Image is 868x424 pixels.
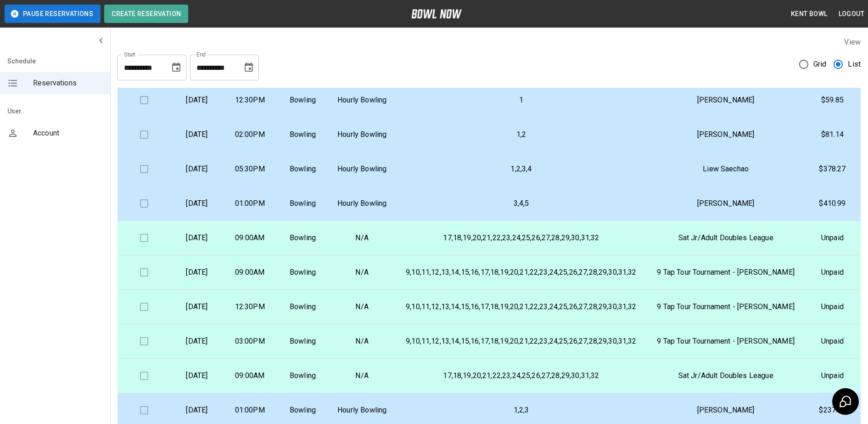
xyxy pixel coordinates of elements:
[655,129,797,140] p: [PERSON_NAME]
[231,301,269,312] p: 12:30PM
[336,301,387,312] p: N/A
[812,301,853,312] p: Unpaid
[812,95,853,106] p: $59.85
[402,336,640,347] p: 9,10,11,12,13,14,15,16,17,18,19,20,21,22,23,24,25,26,27,28,29,30,31,32
[402,129,640,140] p: 1,2
[336,95,387,106] p: Hourly Bowling
[178,267,216,278] p: [DATE]
[336,336,387,347] p: N/A
[402,370,640,381] p: 17,18,19,20,21,22,23,24,25,26,27,28,29,30,31,32
[178,370,216,381] p: [DATE]
[336,405,387,416] p: Hourly Bowling
[655,232,797,243] p: Sat Jr/Adult Doubles League
[178,129,216,140] p: [DATE]
[284,301,322,312] p: Bowling
[812,129,853,140] p: $81.14
[402,405,640,416] p: 1,2,3
[655,370,797,381] p: Sat Jr/Adult Doubles League
[402,267,640,278] p: 9,10,11,12,13,14,15,16,17,18,19,20,21,22,23,24,25,26,27,28,29,30,31,32
[336,370,387,381] p: N/A
[231,198,269,209] p: 01:00PM
[178,336,216,347] p: [DATE]
[33,128,103,139] span: Account
[178,232,216,243] p: [DATE]
[284,95,322,106] p: Bowling
[787,6,831,23] button: Kent Bowl
[336,164,387,175] p: Hourly Bowling
[812,267,853,278] p: Unpaid
[402,164,640,175] p: 1,2,3,4
[813,59,827,70] span: Grid
[812,370,853,381] p: Unpaid
[284,370,322,381] p: Bowling
[231,129,269,140] p: 02:00PM
[231,336,269,347] p: 03:00PM
[655,198,797,209] p: [PERSON_NAME]
[402,232,640,243] p: 17,18,19,20,21,22,23,24,25,26,27,28,29,30,31,32
[402,198,640,209] p: 3,4,5
[844,38,861,46] label: View
[655,405,797,416] p: [PERSON_NAME]
[835,6,868,23] button: Logout
[336,232,387,243] p: N/A
[655,301,797,312] p: 9 Tap Tour Tournament - [PERSON_NAME]
[284,164,322,175] p: Bowling
[812,405,853,416] p: $237.42
[284,129,322,140] p: Bowling
[284,267,322,278] p: Bowling
[411,9,462,18] img: logo
[231,232,269,243] p: 09:00AM
[655,336,797,347] p: 9 Tap Tour Tournament - [PERSON_NAME]
[284,336,322,347] p: Bowling
[336,267,387,278] p: N/A
[402,95,640,106] p: 1
[231,267,269,278] p: 09:00AM
[178,95,216,106] p: [DATE]
[231,370,269,381] p: 09:00AM
[336,198,387,209] p: Hourly Bowling
[812,198,853,209] p: $410.99
[655,267,797,278] p: 9 Tap Tour Tournament - [PERSON_NAME]
[231,164,269,175] p: 05:30PM
[231,405,269,416] p: 01:00PM
[178,164,216,175] p: [DATE]
[655,95,797,106] p: [PERSON_NAME]
[104,5,188,23] button: Create Reservation
[284,405,322,416] p: Bowling
[812,164,853,175] p: $378.27
[402,301,640,312] p: 9,10,11,12,13,14,15,16,17,18,19,20,21,22,23,24,25,26,27,28,29,30,31,32
[178,405,216,416] p: [DATE]
[178,301,216,312] p: [DATE]
[655,164,797,175] p: Liew Saechao
[812,232,853,243] p: Unpaid
[178,198,216,209] p: [DATE]
[848,59,861,70] span: List
[167,58,185,77] button: Choose date, selected date is Aug 15, 2025
[33,78,103,89] span: Reservations
[231,95,269,106] p: 12:30PM
[240,58,258,77] button: Choose date, selected date is Sep 15, 2025
[812,336,853,347] p: Unpaid
[336,129,387,140] p: Hourly Bowling
[284,232,322,243] p: Bowling
[284,198,322,209] p: Bowling
[5,5,101,23] button: Pause Reservations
